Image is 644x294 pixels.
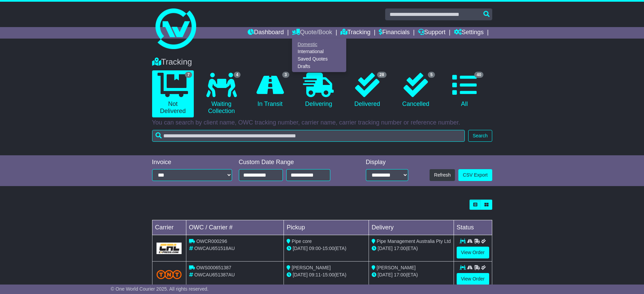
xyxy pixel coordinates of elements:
[394,246,406,251] span: 17:00
[152,159,232,166] div: Invoice
[249,70,291,110] a: 3 In Transit
[378,246,393,251] span: [DATE]
[292,55,346,63] a: Saved Quotes
[378,272,393,277] span: [DATE]
[379,27,410,39] a: Financials
[323,246,334,251] span: 15:00
[196,265,231,270] span: OWS000651387
[111,286,209,292] span: © One World Courier 2025. All rights reserved.
[149,57,496,67] div: Tracking
[239,159,348,166] div: Custom Date Range
[366,159,408,166] div: Display
[394,272,406,277] span: 17:00
[309,272,321,277] span: 09:11
[454,27,484,39] a: Settings
[323,272,334,277] span: 15:00
[292,63,346,70] a: Drafts
[395,70,437,110] a: 5 Cancelled
[194,246,235,251] span: OWCAU651518AU
[340,27,370,39] a: Tracking
[430,169,455,181] button: Refresh
[454,220,492,235] td: Status
[234,72,241,78] span: 4
[346,70,388,110] a: 28 Delivered
[152,119,492,127] p: You can search by client name, OWC tracking number, carrier name, carrier tracking number or refe...
[284,220,369,235] td: Pickup
[152,220,186,235] td: Carrier
[185,72,192,78] span: 7
[282,72,289,78] span: 3
[157,270,182,279] img: TNT_Domestic.png
[194,272,235,277] span: OWCAU651387AU
[152,70,194,117] a: 7 Not Delivered
[292,27,332,39] a: Quote/Book
[287,271,366,278] div: - (ETA)
[428,72,435,78] span: 5
[418,27,445,39] a: Support
[292,39,346,72] div: Quote/Book
[293,246,308,251] span: [DATE]
[293,272,308,277] span: [DATE]
[457,273,489,285] a: View Order
[457,247,489,258] a: View Order
[298,70,339,110] a: Delivering
[377,239,451,244] span: Pipe Management Australia Pty Ltd
[157,243,182,254] img: GetCarrierServiceLogo
[372,271,451,278] div: (ETA)
[248,27,284,39] a: Dashboard
[372,245,451,252] div: (ETA)
[377,265,416,270] span: [PERSON_NAME]
[196,239,227,244] span: OWCR000296
[292,48,346,55] a: International
[201,70,242,117] a: 4 Waiting Collection
[474,72,483,78] span: 40
[468,130,492,142] button: Search
[292,41,346,48] a: Domestic
[369,220,454,235] td: Delivery
[458,169,492,181] a: CSV Export
[443,70,485,110] a: 40 All
[287,245,366,252] div: - (ETA)
[377,72,386,78] span: 28
[292,239,312,244] span: Pipe core
[292,265,331,270] span: [PERSON_NAME]
[186,220,284,235] td: OWC / Carrier #
[309,246,321,251] span: 09:00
